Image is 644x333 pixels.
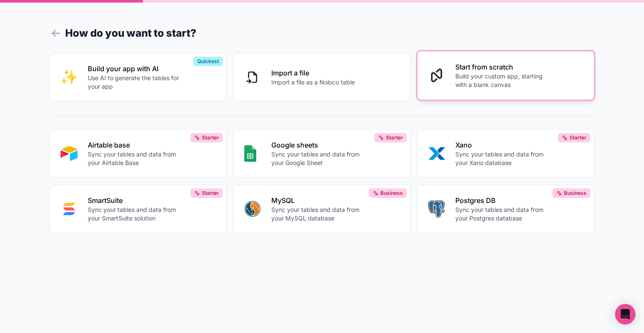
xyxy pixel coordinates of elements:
[564,190,586,197] span: Business
[193,57,223,66] div: Quickest
[271,206,366,223] p: Sync your tables and data from your MySQL database
[455,206,550,223] p: Sync your tables and data from your Postgres database
[417,129,595,178] button: XANOXanoSync your tables and data from your Xano databaseStarter
[455,72,550,89] p: Build your custom app, starting with a blank canvas
[455,150,550,167] p: Sync your tables and data from your Xano database
[271,78,355,87] p: Import a file as a Noloco table
[271,150,366,167] p: Sync your tables and data from your Google Sheet
[60,69,78,86] img: INTERNAL_WITH_AI
[386,134,403,141] span: Starter
[88,195,182,206] p: SmartSuite
[455,140,550,150] p: Xano
[60,200,78,217] img: SMART_SUITE
[88,140,182,150] p: Airtable base
[569,134,586,141] span: Starter
[202,134,219,141] span: Starter
[271,140,366,150] p: Google sheets
[50,53,227,101] button: INTERNAL_WITH_AIBuild your app with AIUse AI to generate the tables for your appQuickest
[50,129,227,178] button: AIRTABLEAirtable baseSync your tables and data from your Airtable BaseStarter
[50,26,595,41] h1: How do you want to start?
[417,51,595,100] button: Start from scratchBuild your custom app, starting with a blank canvas
[88,206,182,223] p: Sync your tables and data from your SmartSuite solution
[455,62,550,72] p: Start from scratch
[233,53,411,101] button: Import a fileImport a file as a Noloco table
[428,145,445,162] img: XANO
[380,190,403,197] span: Business
[88,74,182,91] p: Use AI to generate the tables for your app
[60,145,78,162] img: AIRTABLE
[50,185,227,233] button: SMART_SUITESmartSuiteSync your tables and data from your SmartSuite solutionStarter
[271,195,366,206] p: MySQL
[202,190,219,197] span: Starter
[88,64,182,74] p: Build your app with AI
[455,195,550,206] p: Postgres DB
[417,185,595,233] button: POSTGRESPostgres DBSync your tables and data from your Postgres databaseBusiness
[244,200,261,217] img: MYSQL
[428,200,445,217] img: POSTGRES
[271,68,355,78] p: Import a file
[615,304,635,324] div: Open Intercom Messenger
[88,150,182,167] p: Sync your tables and data from your Airtable Base
[233,129,411,178] button: GOOGLE_SHEETSGoogle sheetsSync your tables and data from your Google SheetStarter
[233,185,411,233] button: MYSQLMySQLSync your tables and data from your MySQL databaseBusiness
[244,145,256,162] img: GOOGLE_SHEETS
